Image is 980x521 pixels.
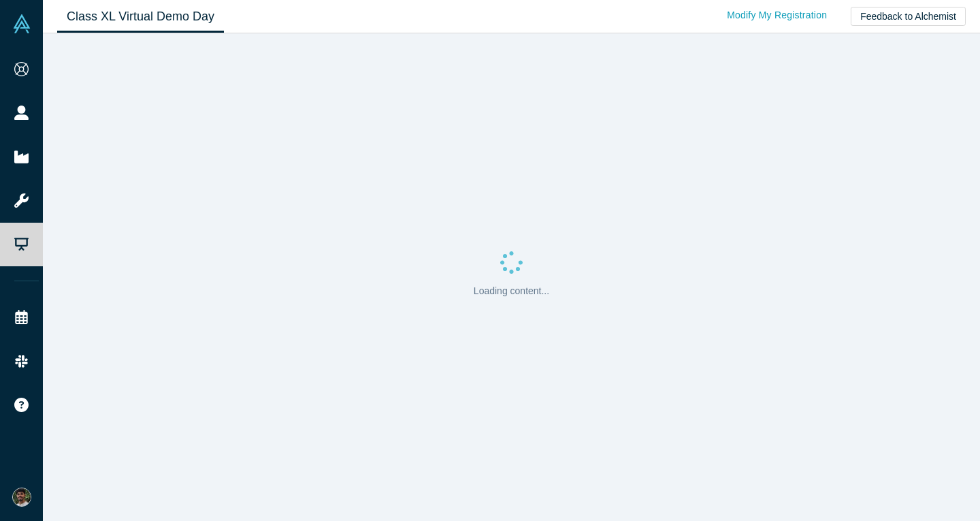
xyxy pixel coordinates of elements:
[12,488,31,507] img: Mahir Karuthone's Account
[57,1,224,33] a: Class XL Virtual Demo Day
[851,7,966,26] button: Feedback to Alchemist
[713,3,841,27] a: Modify My Registration
[474,284,549,298] p: Loading content...
[12,14,31,33] img: Alchemist Vault Logo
